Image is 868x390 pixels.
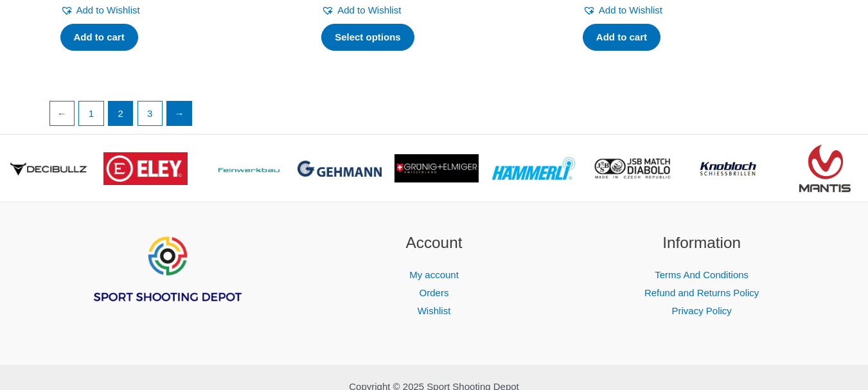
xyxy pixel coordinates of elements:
[321,24,414,51] a: Select options for “P 8X”
[337,4,401,15] span: Add to Wishlist
[583,24,660,51] a: Add to cart: “FWB discharge screw”
[50,102,75,126] a: ←
[418,305,451,316] a: Wishlist
[584,231,820,319] aside: Footer Widget 3
[420,287,449,298] a: Orders
[644,287,759,298] a: Refund and Returns Policy
[76,4,140,15] span: Add to Wishlist
[138,102,163,126] a: Page 3
[60,24,138,51] a: Add to cart: “FWB Weight plate (240 g) for butt plate, complete”
[316,231,552,255] h2: Account
[583,1,662,19] a: Add to Wishlist
[109,102,133,126] span: Page 2
[60,1,140,19] a: Add to Wishlist
[316,266,552,320] nav: Account
[671,305,731,316] a: Privacy Policy
[584,231,820,255] h2: Information
[49,101,820,133] nav: Product Pagination
[409,269,459,280] a: My account
[49,231,285,335] aside: Footer Widget 1
[103,152,188,185] img: brand logo
[655,269,748,280] a: Terms And Conditions
[584,266,820,320] nav: Information
[79,102,103,126] a: Page 1
[167,102,191,126] a: →
[316,231,552,319] aside: Footer Widget 2
[321,1,401,19] a: Add to Wishlist
[599,4,662,15] span: Add to Wishlist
